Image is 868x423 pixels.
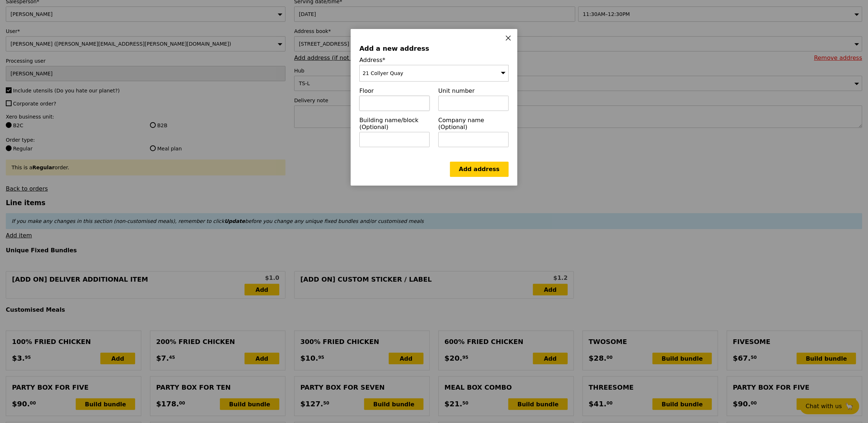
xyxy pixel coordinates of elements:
[359,43,509,54] div: Add a new address
[359,117,430,130] label: Building name/block (Optional)
[438,87,509,94] label: Unit number
[359,87,430,94] label: Floor
[363,70,403,76] span: 21 Collyer Quay
[438,117,509,130] label: Company name (Optional)
[450,162,509,177] a: Add address
[359,57,509,63] label: Address*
